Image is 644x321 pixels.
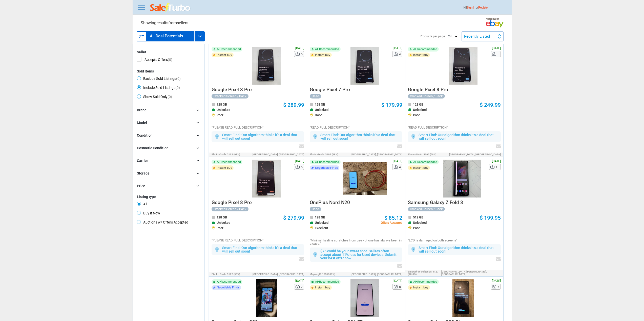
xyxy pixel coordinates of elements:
i: chevron_right [195,183,200,188]
div: Cracked Screen / Back [212,207,248,211]
span: Show Sold Only [137,94,172,101]
span: (0) [168,58,172,62]
span: 128 GB [315,216,325,219]
span: $ 279.99 [283,215,304,221]
span: Buy it Now [137,211,160,217]
span: Excellent [315,226,328,230]
span: or [476,6,488,9]
span: Instant buy [413,54,428,56]
p: $75 could be your sweet spot. Sellers often accept about 11% less for Used devices. Submit your b... [320,249,400,260]
div: Price [137,183,145,189]
div: Used [310,94,321,98]
span: 5 [301,53,303,56]
span: (0) [176,77,181,81]
i: chevron_right [195,145,200,151]
a: OnePlus Nord N20 [310,201,350,205]
span: 128 GB [217,103,227,106]
div: Listing type [137,195,200,199]
span: AI-Recommended [413,280,437,283]
img: envelop icon [299,144,304,148]
div: Brand [137,108,147,113]
span: AI-Recommended [217,280,241,283]
p: "PLEASE READ FULL DESCRIPTION" [212,239,304,242]
span: Unlocked [413,108,427,111]
a: $ 199.95 [480,215,501,221]
span: Samsung Galaxy Z Fold 3 [408,200,463,205]
p: "Minimal hairline scratches from use - phone has always been in a case." [310,239,402,245]
span: 5192 (98%) [325,153,338,156]
div: Cracked Screen / Back [212,94,248,98]
span: Instant buy [217,166,232,169]
span: [DATE] [492,279,501,282]
span: $ 199.95 [480,215,501,221]
span: Instant buy [413,286,428,289]
span: electro-dealz: [310,153,325,156]
span: [DATE] [393,279,402,282]
span: Poor [413,113,420,117]
span: [DATE] [492,47,501,50]
span: 8 [399,285,401,288]
span: [GEOGRAPHIC_DATA], [GEOGRAPHIC_DATA] [253,153,304,156]
p: "READ FULL DESCRIPTION" [408,126,501,129]
a: $ 279.99 [283,215,304,221]
i: chevron_right [195,108,200,113]
img: envelop icon [397,264,402,268]
span: Auctions w/ Offers Accepted [137,220,188,226]
span: mspangl2: [310,273,322,276]
span: [DATE] [295,47,304,50]
p: Smart Find: Our algorithm thinks it's a deal that will sell out soon! [320,133,400,140]
span: Negotiable Finds [315,166,338,169]
span: (0) [175,86,180,90]
span: 7 [497,285,499,288]
a: Google Pixel 8 Pro [408,88,448,92]
span: Instant buy [315,286,330,289]
p: "READ FULL DESCRIPTION" [310,126,402,129]
span: Poor [217,226,223,230]
span: Unlocked [315,108,328,111]
span: Exclude Sold Listings [137,76,181,82]
div: Carrier [137,158,148,164]
span: 15 [496,166,499,169]
span: electro-dealz: [212,153,226,156]
span: [GEOGRAPHIC_DATA][PERSON_NAME], [GEOGRAPHIC_DATA] [441,270,501,276]
span: smartphonexchange: [408,270,432,273]
a: Google Pixel 8 Pro [212,201,252,205]
span: Accepts Offers [137,57,172,63]
h3: All Deal Potentials [150,34,183,38]
a: Samsung Galaxy Z Fold 3 [408,201,463,205]
img: saleturbo.com - Online Deals and Discount Coupons [150,3,191,12]
span: 4 [399,53,401,56]
span: OnePlus Nord N20 [310,200,350,205]
span: 5192 (98%) [423,153,436,156]
div: Recently Listed [464,35,490,38]
span: Include Sold Listings [137,85,180,91]
span: Google Pixel 8 Pro [408,87,448,92]
span: Google Pixel 8 Pro [212,200,252,205]
span: (0) [168,95,172,99]
i: chevron_right [195,133,200,138]
img: envelop icon [299,257,304,261]
span: [GEOGRAPHIC_DATA], [GEOGRAPHIC_DATA] [351,273,402,276]
span: [DATE] [295,160,304,163]
p: "PLEASE READ FULL DESCRIPTION" [212,126,304,129]
span: Google Pixel 8 Pro [212,87,252,92]
span: 5192 (98%) [227,153,240,156]
span: Poor [413,226,420,230]
span: [GEOGRAPHIC_DATA], [GEOGRAPHIC_DATA] [253,273,304,276]
p: Smart Find: Our algorithm thinks it's a deal that will sell out soon! [419,133,498,140]
a: $ 249.99 [480,103,501,108]
div: Products per page: [420,35,446,38]
span: 128 GB [217,216,227,219]
span: Offers Accepted [381,221,402,224]
img: envelop icon [397,144,402,148]
a: Sign In [467,6,475,9]
a: $ 289.99 [283,103,304,108]
a: Google Pixel 7 Pro [310,88,350,92]
p: 24 [447,33,457,39]
div: Sold Items [137,69,200,73]
p: Smart Find: Our algorithm thinks it's a deal that will sell out soon! [222,246,302,253]
span: [DATE] [295,279,304,282]
p: Smart Find: Our algorithm thinks it's a deal that will sell out soon! [222,133,302,140]
span: Instant buy [413,166,428,169]
span: Unlocked [315,221,328,224]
